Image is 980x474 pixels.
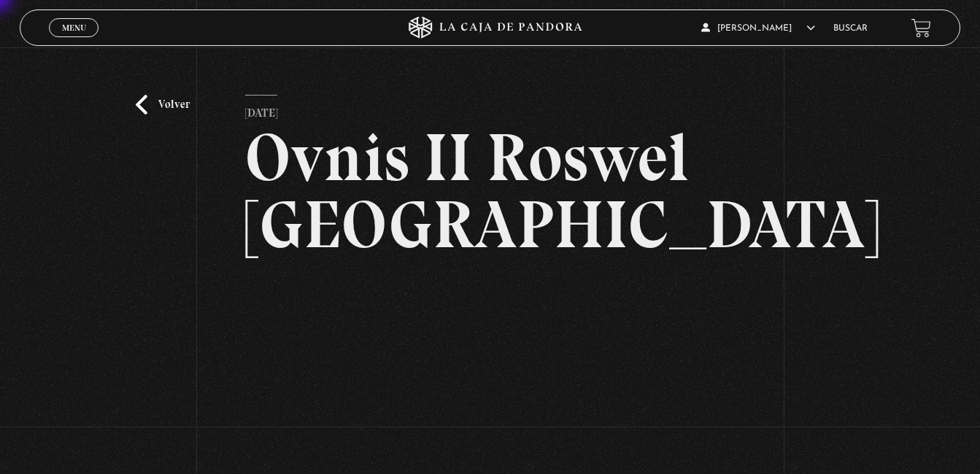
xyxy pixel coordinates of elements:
span: Menu [62,23,86,32]
a: View your shopping cart [911,18,931,38]
a: Volver [136,95,190,114]
span: Cerrar [57,36,91,46]
a: Buscar [833,24,868,33]
span: [PERSON_NAME] [701,24,815,33]
h2: Ovnis II Roswel [GEOGRAPHIC_DATA] [245,124,734,258]
p: [DATE] [245,95,277,124]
